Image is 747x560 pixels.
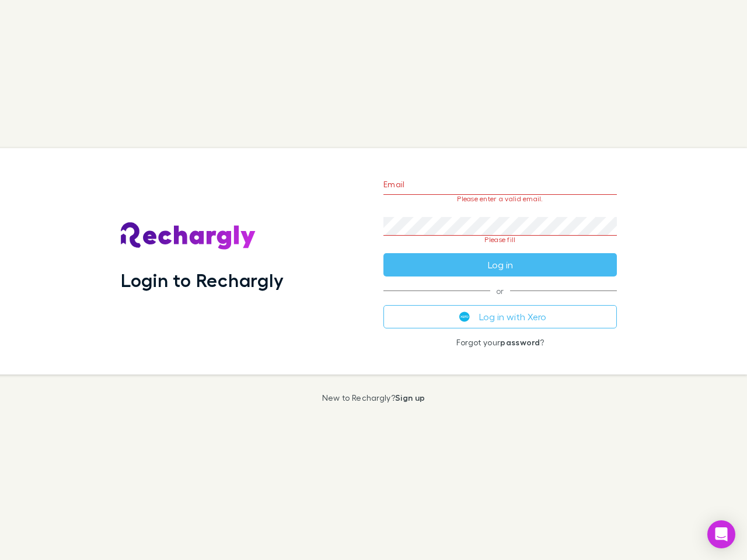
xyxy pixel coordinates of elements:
button: Log in [383,253,617,276]
span: or [383,290,617,291]
p: Please enter a valid email. [383,195,617,203]
button: Log in with Xero [383,305,617,328]
h1: Login to Rechargly [121,269,284,291]
div: Open Intercom Messenger [707,520,735,548]
img: Rechargly's Logo [121,222,256,250]
p: Please fill [383,236,617,244]
a: password [500,337,540,347]
p: Forgot your ? [383,338,617,347]
a: Sign up [395,393,425,402]
p: New to Rechargly? [322,393,425,402]
img: Xero's logo [459,311,470,322]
